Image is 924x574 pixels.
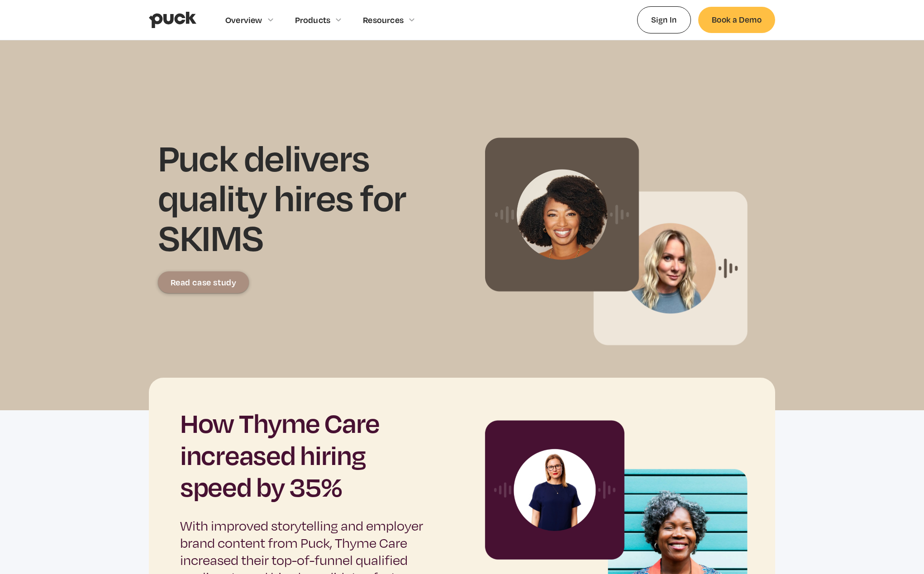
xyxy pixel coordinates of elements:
div: Resources [363,15,404,25]
a: Sign In [637,6,691,33]
h1: Puck delivers quality hires for SKIMS [158,138,457,257]
a: Book a Demo [698,7,775,33]
div: Overview [225,15,262,25]
div: Products [295,15,331,25]
h2: How Thyme Care increased hiring speed by 35% [180,407,435,502]
a: Read case study [158,271,249,293]
div: Read case study [171,278,237,287]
